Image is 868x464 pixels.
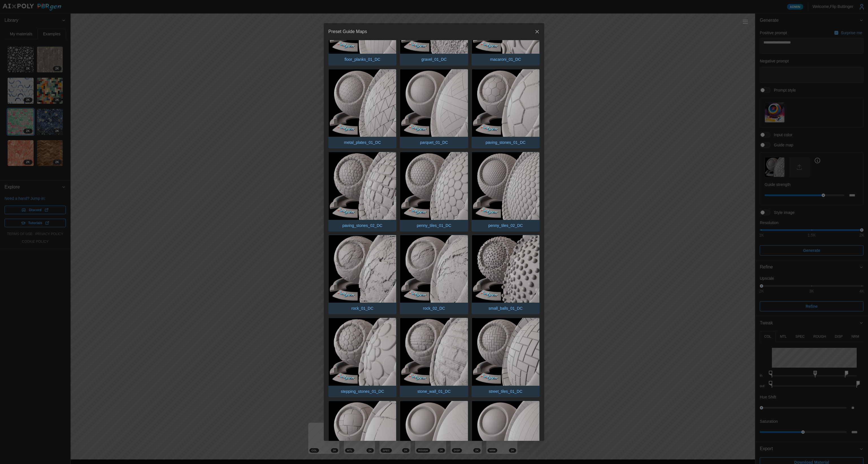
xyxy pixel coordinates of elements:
h2: Preset Guide Maps [328,29,367,34]
img: metal_plates_01_DC.png [329,69,396,137]
button: paving_stones_01_DC.pngpaving_stones_01_DC [472,69,540,149]
button: stone_wall_01_DC.pngstone_wall_01_DC [400,318,468,397]
img: paving_stones_01_DC.png [472,69,539,137]
p: paving_stones_02_DC [340,220,385,231]
button: parquet_01_DC.pngparquet_01_DC [400,69,468,149]
p: stone_wall_01_DC [415,386,453,397]
img: stepping_stones_01_DC.png [329,318,396,385]
button: rock_01_DC.pngrock_01_DC [328,235,396,315]
img: paving_stones_02_DC.png [329,152,396,220]
p: gravel_01_DC [418,54,450,65]
p: metal_plates_01_DC [341,137,384,148]
button: metal_plates_01_DC.pngmetal_plates_01_DC [328,69,396,149]
p: floor_planks_01_DC [342,54,383,65]
p: macaroni_01_DC [487,54,524,65]
button: stepping_stones_01_DC.pngstepping_stones_01_DC [328,318,396,397]
button: rock_02_DC.pngrock_02_DC [400,235,468,315]
img: small_balls_01_DC.png [472,235,539,303]
img: stone_wall_01_DC.png [400,318,468,385]
img: rock_01_DC.png [329,235,396,303]
button: small_balls_01_DC.pngsmall_balls_01_DC [472,235,540,315]
p: penny_tiles_01_DC [414,220,454,231]
p: rock_01_DC [349,303,376,314]
p: parquet_01_DC [417,137,451,148]
p: stepping_stones_01_DC [338,386,387,397]
button: street_tiles_01_DC.pngstreet_tiles_01_DC [472,318,540,397]
img: street_tiles_01_DC.png [472,318,539,385]
img: penny_tiles_01_DC.png [400,152,468,220]
button: penny_tiles_02_DC.pngpenny_tiles_02_DC [472,152,540,231]
button: penny_tiles_01_DC.pngpenny_tiles_01_DC [400,152,468,231]
p: penny_tiles_02_DC [485,220,526,231]
p: street_tiles_01_DC [486,386,525,397]
button: paving_stones_02_DC.pngpaving_stones_02_DC [328,152,396,231]
img: rock_02_DC.png [400,235,468,303]
p: paving_stones_01_DC [483,137,528,148]
img: parquet_01_DC.png [400,69,468,137]
p: small_balls_01_DC [486,303,526,314]
img: penny_tiles_02_DC.png [472,152,539,220]
p: rock_02_DC [420,303,448,314]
